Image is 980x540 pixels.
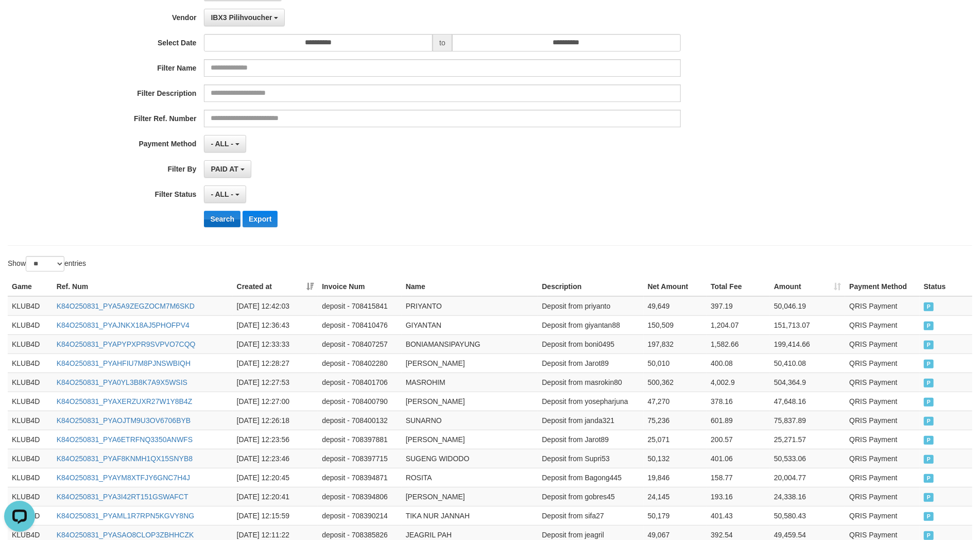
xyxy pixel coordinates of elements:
td: Deposit from boni0495 [538,334,643,353]
td: deposit - 708402280 [318,353,401,373]
th: Created at: activate to sort column ascending [233,277,318,296]
td: deposit - 708394806 [318,487,401,506]
td: QRIS Payment [845,392,919,411]
a: K84O250831_PYA0YL3B8K7A9X5WSIS [57,378,187,386]
label: Show entries [8,256,86,272]
a: K84O250831_PYAOJTM9U3OV6706BYB [57,416,191,425]
td: 50,010 [644,353,707,373]
td: [DATE] 12:20:41 [233,487,318,506]
td: 49,649 [644,296,707,316]
th: Description [538,277,643,296]
a: K84O250831_PYAF8KNMH1QX15SNYB8 [57,454,193,463]
td: [PERSON_NAME] [402,487,538,506]
td: 4,002.9 [707,373,770,392]
span: PAID [924,417,934,426]
td: [DATE] 12:23:56 [233,430,318,449]
select: Showentries [26,256,64,272]
td: KLUB4D [8,296,53,316]
td: QRIS Payment [845,334,919,353]
td: [DATE] 12:23:46 [233,449,318,468]
td: 50,533.06 [770,449,845,468]
a: K84O250831_PYAYM8XTFJY6GNC7H4J [57,474,190,482]
td: [DATE] 12:26:18 [233,411,318,430]
a: K84O250831_PYAML1R7RPN5KGVY8NG [57,512,194,520]
span: PAID AT [211,165,238,173]
td: 50,132 [644,449,707,468]
th: Game [8,277,53,296]
td: 20,004.77 [770,468,845,487]
a: K84O250831_PYAXERZUXR27W1Y8B4Z [57,397,193,406]
td: [DATE] 12:27:53 [233,373,318,392]
td: deposit - 708390214 [318,506,401,525]
td: Deposit from yosepharjuna [538,392,643,411]
td: QRIS Payment [845,315,919,334]
td: [DATE] 12:20:45 [233,468,318,487]
td: KLUB4D [8,430,53,449]
td: QRIS Payment [845,296,919,316]
th: Total Fee [707,277,770,296]
td: [DATE] 12:42:03 [233,296,318,316]
th: Ref. Num [53,277,233,296]
span: PAID [924,531,934,540]
span: PAID [924,360,934,368]
th: Name [402,277,538,296]
td: Deposit from gobres45 [538,487,643,506]
span: PAID [924,379,934,387]
td: [DATE] 12:33:33 [233,334,318,353]
td: Deposit from Jarot89 [538,353,643,373]
span: PAID [924,398,934,407]
td: Deposit from Bagong445 [538,468,643,487]
td: 397.19 [707,296,770,316]
td: KLUB4D [8,353,53,373]
td: 50,410.08 [770,353,845,373]
td: 199,414.66 [770,334,845,353]
button: Open LiveChat chat widget [4,4,35,35]
td: 601.89 [707,411,770,430]
td: KLUB4D [8,449,53,468]
td: 158.77 [707,468,770,487]
td: QRIS Payment [845,468,919,487]
td: deposit - 708394871 [318,468,401,487]
td: 200.57 [707,430,770,449]
span: PAID [924,341,934,349]
td: 150,509 [644,315,707,334]
td: 75,837.89 [770,411,845,430]
a: K84O250831_PYA5A9ZEGZOCM7M6SKD [57,302,195,310]
td: [DATE] 12:15:59 [233,506,318,525]
td: [DATE] 12:27:00 [233,392,318,411]
td: deposit - 708410476 [318,315,401,334]
td: KLUB4D [8,315,53,334]
th: Status [920,277,972,296]
td: [DATE] 12:28:27 [233,353,318,373]
a: K84O250831_PYAHFIU7M8PJNSWBIQH [57,359,191,367]
td: 25,071 [644,430,707,449]
td: KLUB4D [8,411,53,430]
td: 500,362 [644,373,707,392]
td: Deposit from sifa27 [538,506,643,525]
button: Search [204,211,240,227]
td: 75,236 [644,411,707,430]
span: IBX3 Pilihvoucher [211,13,272,22]
td: 19,846 [644,468,707,487]
th: Net Amount [644,277,707,296]
td: SUNARNO [402,411,538,430]
td: Deposit from Supri53 [538,449,643,468]
a: K84O250831_PYASAO8CLOP3ZBHHCZK [57,531,194,539]
td: ROSITA [402,468,538,487]
td: [PERSON_NAME] [402,430,538,449]
button: - ALL - [204,135,246,153]
td: QRIS Payment [845,373,919,392]
td: deposit - 708397715 [318,449,401,468]
td: KLUB4D [8,373,53,392]
button: IBX3 Pilihvoucher [204,9,285,26]
a: K84O250831_PYA6ETRFNQ3350ANWFS [57,435,193,444]
td: deposit - 708407257 [318,334,401,353]
td: Deposit from giyantan88 [538,315,643,334]
td: QRIS Payment [845,506,919,525]
span: PAID [924,455,934,464]
a: K84O250831_PYAJNKX18AJ5PHOFPV4 [57,321,190,329]
td: 193.16 [707,487,770,506]
span: PAID [924,436,934,445]
td: MASROHIM [402,373,538,392]
th: Invoice Num [318,277,401,296]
